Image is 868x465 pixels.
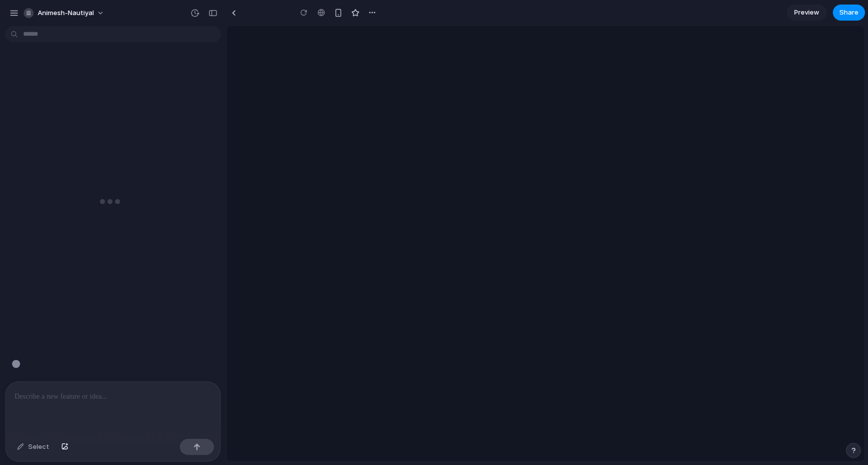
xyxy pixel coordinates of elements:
a: Preview [787,5,827,21]
span: Share [839,8,858,18]
button: animesh-nautiyal [20,5,110,21]
span: Preview [794,8,819,18]
span: animesh-nautiyal [38,8,94,18]
button: Share [833,5,865,21]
